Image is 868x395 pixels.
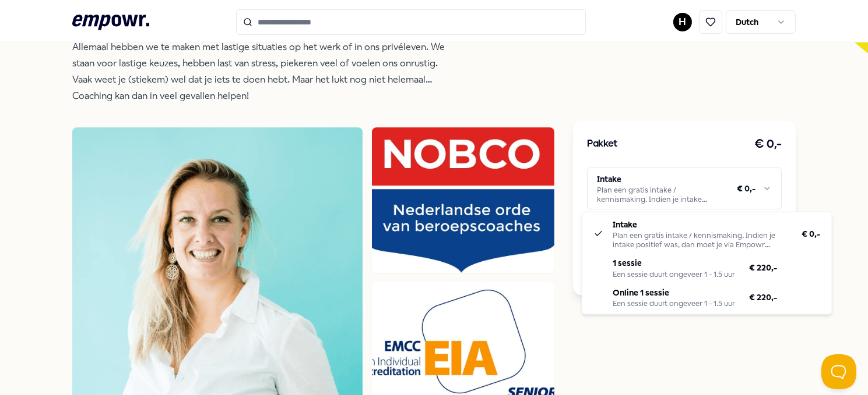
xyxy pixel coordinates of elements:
[613,231,788,250] div: Plan een gratis intake / kennismaking. Indien je intake positief was, dan moet je via Empowr opni...
[613,286,735,298] p: Online 1 sessie
[749,261,777,274] span: € 220,-
[613,218,788,231] p: Intake
[613,299,735,308] div: Een sessie duurt ongeveer 1 - 1.5 uur
[749,290,777,303] span: € 220,-
[802,227,820,240] span: € 0,-
[613,257,735,269] p: 1 sessie
[613,269,735,279] div: Een sessie duurt ongeveer 1 - 1.5 uur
